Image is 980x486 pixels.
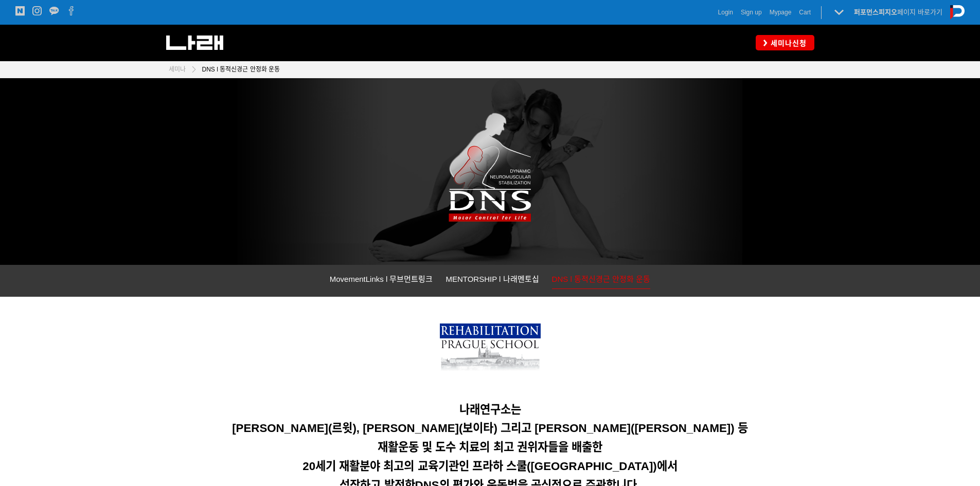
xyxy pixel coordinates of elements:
[330,275,433,283] span: MovementLinks l 무브먼트링크
[378,441,602,454] span: 재활운동 및 도수 치료의 최고 권위자들을 배출한
[169,66,186,73] span: 세미나
[768,38,807,48] span: 세미나신청
[552,273,651,289] a: DNS l 동적신경근 안정화 운동
[718,7,733,17] a: Login
[169,64,186,75] a: 세미나
[197,64,280,75] a: DNS l 동적신경근 안정화 운동
[446,275,539,283] span: MENTORSHIP l 나래멘토십
[232,422,748,435] span: [PERSON_NAME](르윗), [PERSON_NAME](보이타) 그리고 [PERSON_NAME]([PERSON_NAME]) 등
[854,8,942,16] a: 퍼포먼스피지오페이지 바로가기
[440,323,541,376] img: 7bd3899b73cc6.png
[446,273,539,289] a: MENTORSHIP l 나래멘토십
[770,7,792,17] a: Mypage
[330,273,433,289] a: MovementLinks l 무브먼트링크
[756,35,814,50] a: 세미나신청
[741,7,762,17] a: Sign up
[854,8,897,16] strong: 퍼포먼스피지오
[459,403,521,416] span: 나래연구소는
[799,7,811,17] a: Cart
[202,66,280,73] span: DNS l 동적신경근 안정화 운동
[302,460,677,473] span: 20세기 재활분야 최고의 교육기관인 프라하 스쿨([GEOGRAPHIC_DATA])에서
[552,275,651,283] span: DNS l 동적신경근 안정화 운동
